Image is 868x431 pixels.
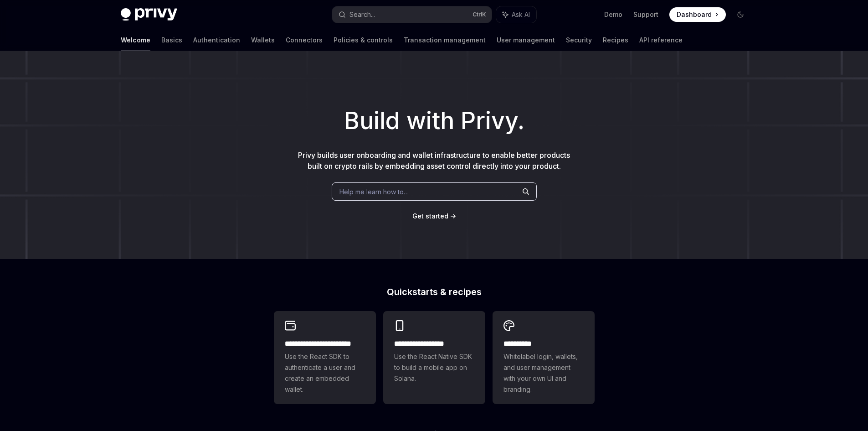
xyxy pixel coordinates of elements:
span: Ask AI [512,10,530,19]
a: Get started [412,212,448,221]
a: Transaction management [404,29,486,51]
a: Policies & controls [334,29,393,51]
span: Dashboard [677,10,712,19]
a: Security [566,29,592,51]
a: Wallets [251,29,275,51]
span: Use the React Native SDK to build a mobile app on Solana. [394,351,474,384]
a: Demo [604,10,622,19]
a: Connectors [286,29,323,51]
h1: Build with Privy. [15,103,853,139]
span: Get started [412,212,448,220]
a: Dashboard [669,7,726,22]
a: User management [497,29,555,51]
a: API reference [639,29,683,51]
button: Toggle dark mode [733,7,748,22]
a: Welcome [121,29,150,51]
a: Support [633,10,658,19]
span: Ctrl K [473,11,486,18]
span: Whitelabel login, wallets, and user management with your own UI and branding. [503,351,584,395]
span: Use the React SDK to authenticate a user and create an embedded wallet. [285,351,365,395]
a: **** *****Whitelabel login, wallets, and user management with your own UI and branding. [493,311,595,404]
a: **** **** **** ***Use the React Native SDK to build a mobile app on Solana. [383,311,485,404]
a: Recipes [603,29,628,51]
button: Search...CtrlK [332,6,492,23]
span: Help me learn how to… [339,187,409,197]
h2: Quickstarts & recipes [274,287,595,296]
button: Ask AI [496,6,536,23]
a: Basics [161,29,182,51]
a: Authentication [193,29,240,51]
img: dark logo [121,8,177,21]
div: Search... [349,9,375,20]
span: Privy builds user onboarding and wallet infrastructure to enable better products built on crypto ... [298,151,570,171]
